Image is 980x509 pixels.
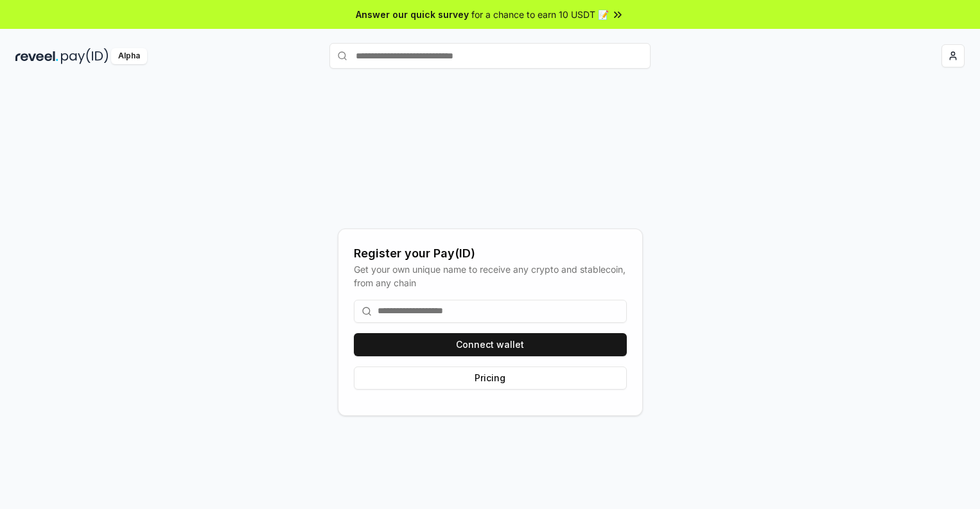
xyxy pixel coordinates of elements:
img: pay_id [61,48,109,64]
div: Alpha [111,48,147,64]
div: Get your own unique name to receive any crypto and stablecoin, from any chain [354,263,627,289]
div: Register your Pay(ID) [354,245,627,263]
span: for a chance to earn 10 USDT 📝 [471,8,609,21]
button: Pricing [354,367,627,390]
img: reveel_dark [15,48,58,64]
button: Connect wallet [354,333,627,356]
span: Answer our quick survey [356,8,469,21]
